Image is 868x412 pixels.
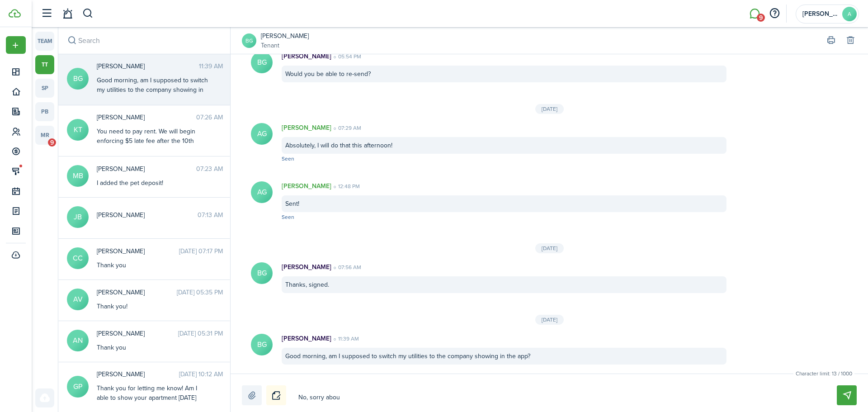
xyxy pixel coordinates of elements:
div: Absolutely, I will do that this afternoon! [282,137,726,154]
avatar-text: AV [67,289,89,310]
a: BG [242,33,256,48]
time: 07:26 AM [196,113,223,122]
p: [PERSON_NAME] [282,181,331,191]
span: Brittany Griffin [97,62,199,71]
avatar-text: BG [67,68,89,90]
time: 07:29 AM [331,124,361,132]
button: Open resource center [767,6,782,21]
time: 11:39 AM [331,335,359,343]
span: Carla Crowe [97,246,179,256]
div: Good morning, am I supposed to switch my utilities to the company showing in the app? [97,76,210,104]
time: 05:54 PM [331,52,361,61]
a: mr [35,126,54,145]
span: Seen [282,213,294,221]
button: Open sidebar [38,5,55,22]
div: I added the pet deposit! [97,178,210,188]
div: Thank you! [97,302,210,311]
avatar-text: AN [67,330,89,351]
p: [PERSON_NAME] [282,334,331,343]
span: Karen Taylor [97,113,196,122]
span: Amy [802,11,839,17]
span: Seen [282,155,294,163]
time: 11:39 AM [199,62,223,71]
a: pb [35,102,54,121]
div: Thank you for letting me know! Am I able to show your apartment [DATE] around lunch? [97,384,210,412]
div: [DATE] [535,243,564,253]
a: [PERSON_NAME] [261,31,309,41]
time: [DATE] 07:17 PM [179,246,223,256]
button: Notice [266,385,286,405]
small: Character limit: 13 / 1000 [793,369,854,378]
button: Search [82,6,94,21]
avatar-text: AG [251,123,273,145]
a: sp [35,79,54,98]
div: Thanks, signed. [282,276,726,293]
a: Notifications [59,2,76,25]
time: 12:48 PM [331,182,360,190]
time: [DATE] 05:31 PM [178,329,223,338]
avatar-text: BG [251,52,273,73]
a: tt [35,55,54,74]
div: Would you be able to re-send? [282,66,726,82]
time: [DATE] 05:35 PM [177,288,223,297]
button: Open menu [6,36,26,54]
avatar-text: CC [67,247,89,269]
avatar-text: KT [67,119,89,141]
avatar-text: BG [251,334,273,355]
span: Miabella Bazzani [97,164,196,174]
p: [PERSON_NAME] [282,123,331,133]
time: [DATE] 10:12 AM [179,369,223,379]
span: Alex Villarreal [97,288,177,297]
avatar-text: BG [251,262,273,284]
time: 07:23 AM [196,164,223,174]
avatar-text: AG [251,181,273,203]
button: Send [837,385,857,405]
avatar-text: JB [67,206,89,228]
div: [DATE] [535,315,564,325]
div: Thank you [97,260,210,270]
button: Delete [844,34,857,47]
avatar-text: GP [67,376,89,398]
time: 07:56 AM [331,263,361,271]
div: Thank you [97,343,210,352]
span: Ariana Noshari [97,329,178,338]
span: Joey Basgnasco [97,210,198,220]
p: [PERSON_NAME] [282,262,331,272]
span: Greg Passa [97,369,179,379]
avatar-text: A [842,7,857,21]
img: TenantCloud [9,9,21,18]
div: You need to pay rent. We will begin enforcing $5 late fee after the 10th going forward. [97,127,210,155]
p: [PERSON_NAME] [282,52,331,61]
button: Search [66,34,78,47]
div: Good morning, am I supposed to switch my utilities to the company showing in the app? [282,348,726,365]
span: 9 [48,138,56,147]
a: team [35,32,54,51]
div: [DATE] [535,104,564,114]
avatar-text: MB [67,165,89,187]
input: search [58,27,230,54]
a: Tenant [261,41,309,50]
div: Sent! [282,195,726,212]
button: Print [825,34,837,47]
time: 07:13 AM [198,210,223,220]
